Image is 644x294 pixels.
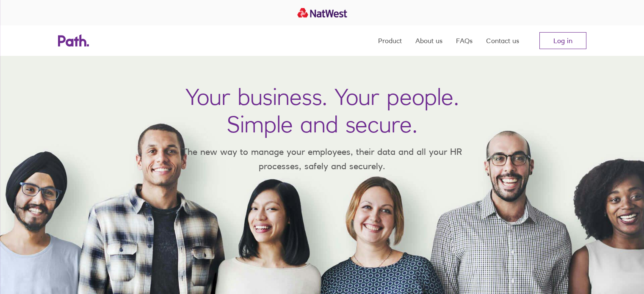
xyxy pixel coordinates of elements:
a: Contact us [486,25,519,56]
p: The new way to manage your employees, their data and all your HR processes, safely and securely. [170,145,475,173]
a: About us [415,25,442,56]
h1: Your business. Your people. Simple and secure. [185,83,459,138]
a: Log in [539,32,586,49]
a: Product [378,25,402,56]
a: FAQs [456,25,473,56]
